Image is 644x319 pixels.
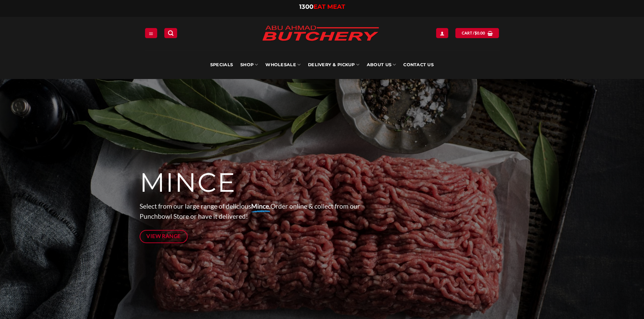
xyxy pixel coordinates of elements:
[462,30,485,36] span: Cart /
[313,3,345,10] span: EAT MEAT
[146,232,181,240] span: View Range
[145,28,157,38] a: Menu
[256,21,385,47] img: Abu Ahmad Butchery
[455,28,499,38] a: View cart
[140,166,236,199] span: MINCE
[265,51,301,79] a: Wholesale
[251,202,270,210] strong: Mince.
[475,31,485,35] bdi: 0.00
[299,3,313,10] span: 1300
[164,28,177,38] a: Search
[436,28,448,38] a: Login
[367,51,396,79] a: About Us
[140,230,188,243] a: View Range
[475,30,477,36] span: $
[140,202,360,220] span: Select from our large range of delicious Order online & collect from our Punchbowl Store or have ...
[308,51,359,79] a: Delivery & Pickup
[403,51,434,79] a: Contact Us
[299,3,345,10] a: 1300EAT MEAT
[210,51,233,79] a: Specials
[240,51,258,79] a: SHOP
